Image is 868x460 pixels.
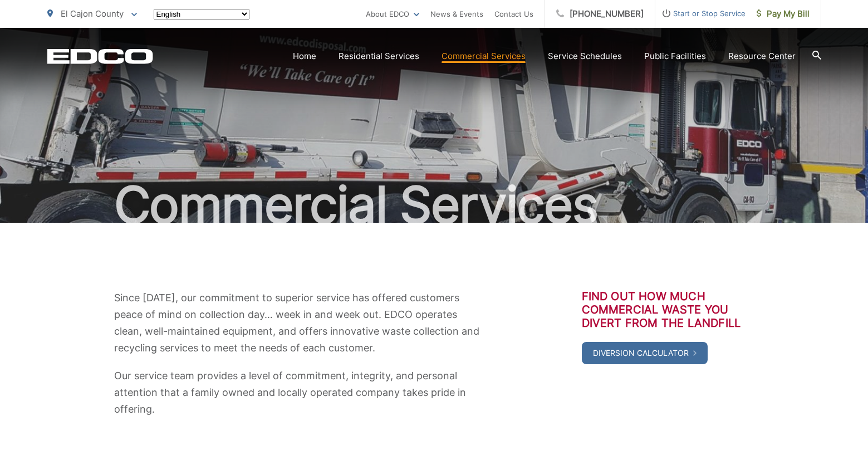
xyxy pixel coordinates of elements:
[366,7,419,21] a: About EDCO
[494,7,533,21] a: Contact Us
[114,368,487,418] p: Our service team provides a level of commitment, integrity, and personal attention that a family ...
[728,50,796,63] a: Resource Center
[430,7,483,21] a: News & Events
[757,7,810,21] span: Pay My Bill
[339,50,419,63] a: Residential Services
[114,290,487,356] p: Since [DATE], our commitment to superior service has offered customers peace of mind on collectio...
[47,48,153,64] a: EDCD logo. Return to the homepage.
[582,290,754,330] h3: Find out how much commercial waste you divert from the landfill
[61,8,124,19] span: El Cajon County
[154,9,249,19] select: Select a language
[582,342,708,364] a: Diversion Calculator
[548,50,622,63] a: Service Schedules
[47,177,821,233] h1: Commercial Services
[644,50,706,63] a: Public Facilities
[442,50,526,63] a: Commercial Services
[293,50,316,63] a: Home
